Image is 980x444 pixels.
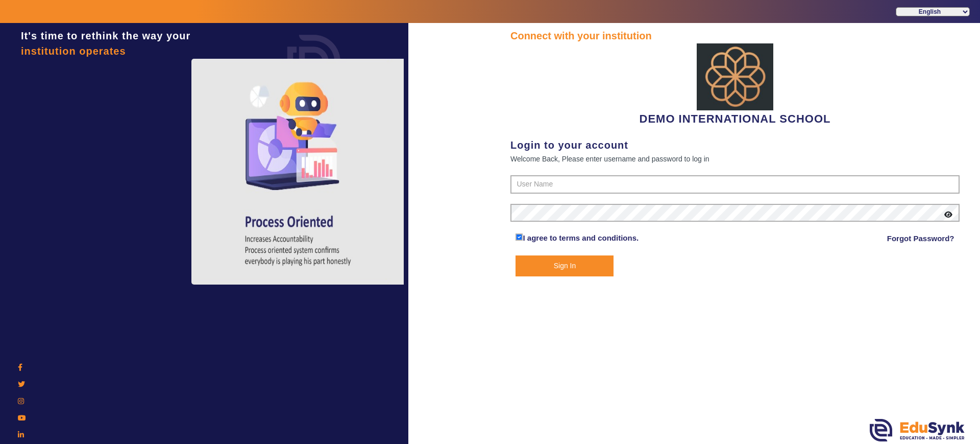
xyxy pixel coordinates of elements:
[510,28,960,43] div: Connect with your institution
[21,45,126,57] span: institution operates
[276,23,352,100] img: login.png
[510,175,960,194] input: User Name
[510,43,960,127] div: DEMO INTERNATIONAL SCHOOL
[21,30,190,41] span: It's time to rethink the way your
[510,137,960,153] div: Login to your account
[191,59,406,285] img: login4.png
[887,232,954,245] a: Forgot Password?
[870,419,965,441] img: edusynk.png
[697,43,773,110] img: abdd4561-dfa5-4bc5-9f22-bd710a8d2831
[523,233,639,242] a: I agree to terms and conditions.
[516,255,614,276] button: Sign In
[510,153,960,165] div: Welcome Back, Please enter username and password to log in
